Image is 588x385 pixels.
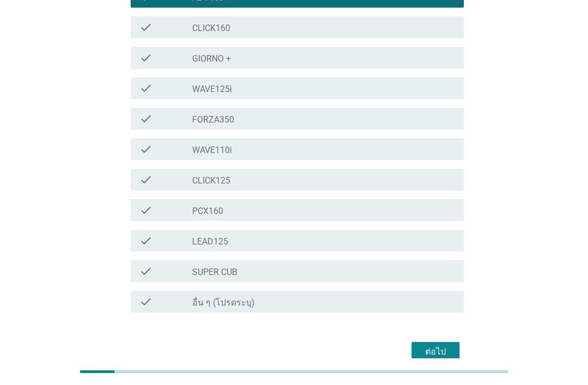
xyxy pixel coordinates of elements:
[192,206,223,217] label: PCX160
[139,295,152,308] i: check
[192,145,232,156] label: WAVE110i
[139,21,152,34] i: check
[139,204,152,217] i: check
[139,265,152,278] i: check
[412,342,460,362] button: ต่อไป
[192,23,230,34] label: CLICK160
[420,345,451,358] div: ต่อไป
[192,267,237,278] label: SUPER CUB
[139,173,152,186] i: check
[139,143,152,156] i: check
[192,175,230,186] label: CLICK125
[192,114,234,125] label: FORZA350
[192,297,255,308] label: อื่น ๆ (โปรดระบุ)
[192,236,228,247] label: LEAD125
[192,84,232,95] label: WAVE125i
[139,112,152,125] i: check
[139,234,152,247] i: check
[139,82,152,95] i: check
[192,53,231,64] label: GIORNO +
[139,51,152,64] i: check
